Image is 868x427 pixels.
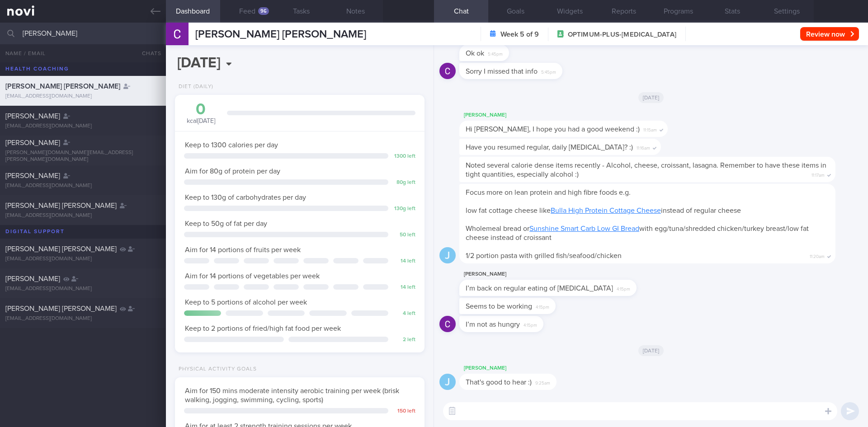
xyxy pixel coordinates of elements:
[5,183,160,189] div: [EMAIL_ADDRESS][DOMAIN_NAME]
[459,363,584,374] div: [PERSON_NAME]
[466,321,520,328] span: I’m not as hungry
[541,67,556,75] span: 5:45pm
[811,170,825,178] span: 11:17am
[393,258,415,265] div: 14 left
[130,44,166,62] button: Chats
[393,179,415,186] div: 80 g left
[185,168,280,175] span: Aim for 80g of protein per day
[466,189,631,196] span: Focus more on lean protein and high fibre foods e.g.
[459,110,695,121] div: [PERSON_NAME]
[393,337,415,343] div: 2 left
[185,272,320,280] span: Aim for 14 portions of vegetables per week
[5,202,117,209] span: [PERSON_NAME] [PERSON_NAME]
[643,125,657,133] span: 11:15am
[466,50,484,57] span: Ok ok
[466,285,613,292] span: I’m back on regular eating of [MEDICAL_DATA]
[524,320,537,328] span: 4:15pm
[536,302,549,310] span: 4:15pm
[175,84,213,90] div: Diet (Daily)
[5,305,117,312] span: [PERSON_NAME] [PERSON_NAME]
[810,251,825,260] span: 11:20am
[638,345,664,356] span: [DATE]
[5,275,60,282] span: [PERSON_NAME]
[5,93,160,100] div: [EMAIL_ADDRESS][DOMAIN_NAME]
[466,379,532,386] span: That's good to hear :)
[551,207,661,214] a: Bulla High Protein Cottage Cheese
[800,27,859,41] button: Review now
[529,225,639,232] a: Sunshine Smart Carb Low GI Bread
[5,150,160,163] div: [PERSON_NAME][DOMAIN_NAME][EMAIL_ADDRESS][PERSON_NAME][DOMAIN_NAME]
[488,49,503,57] span: 5:45pm
[638,92,664,103] span: [DATE]
[466,126,640,133] span: Hi [PERSON_NAME], I hope you had a good weekend :)
[5,139,60,146] span: [PERSON_NAME]
[185,246,301,253] span: Aim for 14 portions of fruits per week
[185,387,399,404] span: Aim for 150 mins moderate intensity aerobic training per week (brisk walking, jogging, swimming, ...
[439,374,456,390] div: J
[637,143,650,151] span: 11:16am
[393,206,415,212] div: 130 g left
[5,83,120,90] span: [PERSON_NAME] [PERSON_NAME]
[393,408,415,415] div: 150 left
[466,207,741,214] span: low fat cottage cheese like instead of regular cheese
[184,102,218,126] div: kcal [DATE]
[393,284,415,291] div: 14 left
[439,247,456,264] div: J
[466,303,532,310] span: Seems to be working
[185,325,341,332] span: Keep to 2 portions of fried/high fat food per week
[393,232,415,239] div: 50 left
[466,225,809,241] span: Wholemeal bread or with egg/tuna/shredded chicken/turkey breast/low fat cheese instead of croissant
[184,102,218,117] div: 0
[617,284,630,292] span: 4:15pm
[195,29,366,40] span: [PERSON_NAME] [PERSON_NAME]
[500,30,539,39] strong: Week 5 of 9
[393,153,415,160] div: 1300 left
[5,315,160,322] div: [EMAIL_ADDRESS][DOMAIN_NAME]
[5,256,160,263] div: [EMAIL_ADDRESS][DOMAIN_NAME]
[258,7,269,15] div: 96
[466,68,538,75] span: Sorry I missed that info
[5,212,160,219] div: [EMAIL_ADDRESS][DOMAIN_NAME]
[185,141,278,149] span: Keep to 1300 calories per day
[185,194,306,201] span: Keep to 130g of carbohydrates per day
[5,123,160,130] div: [EMAIL_ADDRESS][DOMAIN_NAME]
[466,252,622,259] span: 1/2 portion pasta with grilled fish/seafood/chicken
[393,310,415,317] div: 4 left
[466,162,826,178] span: Noted several calorie dense items recently - Alcohol, cheese, croissant, lasagna. Remember to hav...
[175,366,257,373] div: Physical Activity Goals
[5,172,60,179] span: [PERSON_NAME]
[466,144,633,151] span: Have you resumed regular, daily [MEDICAL_DATA]? :)
[535,378,550,386] span: 9:25am
[5,286,160,292] div: [EMAIL_ADDRESS][DOMAIN_NAME]
[5,245,117,253] span: [PERSON_NAME] [PERSON_NAME]
[185,220,267,227] span: Keep to 50g of fat per day
[459,269,664,280] div: [PERSON_NAME]
[568,30,676,39] span: OPTIMUM-PLUS-[MEDICAL_DATA]
[185,299,307,306] span: Keep to 5 portions of alcohol per week
[5,113,60,120] span: [PERSON_NAME]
